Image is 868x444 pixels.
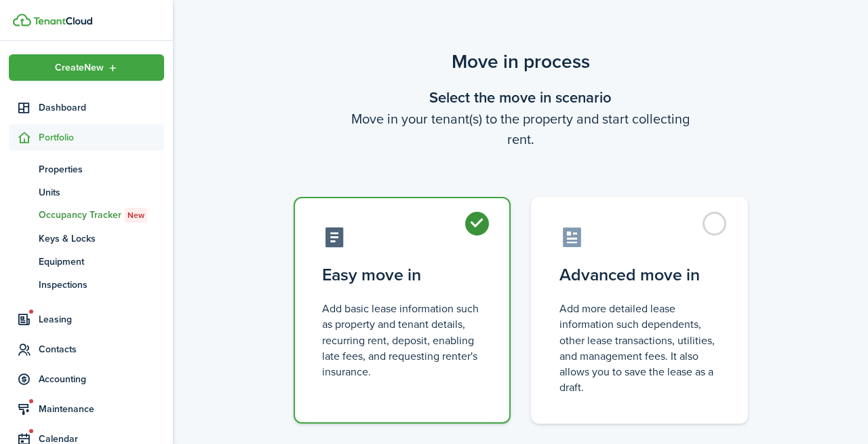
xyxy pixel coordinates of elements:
[9,273,164,296] a: Inspections
[283,109,758,149] wizard-step-header-description: Move in your tenant(s) to the property and start collecting rent.
[9,227,164,250] a: Keys & Locks
[9,250,164,273] a: Equipment
[39,100,164,115] span: Dashboard
[39,278,164,292] span: Inspections
[39,312,164,327] span: Leasing
[322,263,482,287] control-radio-card-title: Easy move in
[33,17,92,25] img: TenantCloud
[9,54,164,81] button: Open menu
[127,209,144,221] span: New
[55,63,104,73] span: Create New
[322,301,482,380] control-radio-card-description: Add basic lease information such as property and tenant details, recurring rent, deposit, enablin...
[39,162,164,177] span: Properties
[13,14,31,26] img: TenantCloud
[39,208,164,223] span: Occupancy Tracker
[39,255,164,269] span: Equipment
[9,94,164,121] a: Dashboard
[39,185,164,200] span: Units
[9,158,164,181] a: Properties
[39,402,164,416] span: Maintenance
[9,181,164,204] a: Units
[39,372,164,386] span: Accounting
[39,130,164,145] span: Portfolio
[283,48,758,76] scenario-title: Move in process
[559,301,719,395] control-radio-card-description: Add more detailed lease information such dependents, other lease transactions, utilities, and man...
[283,86,758,109] wizard-step-header-title: Select the move in scenario
[9,204,164,227] a: Occupancy TrackerNew
[39,342,164,356] span: Contacts
[39,232,164,246] span: Keys & Locks
[559,263,719,287] control-radio-card-title: Advanced move in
